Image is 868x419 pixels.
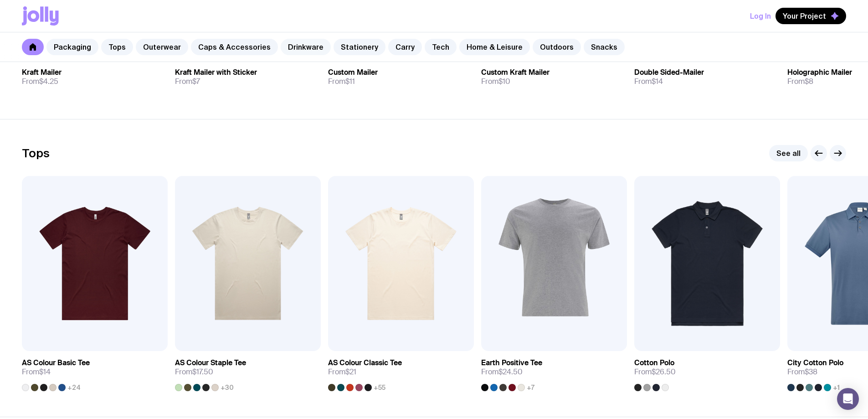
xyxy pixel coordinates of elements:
[787,367,817,377] span: From
[787,358,843,367] h3: City Cotton Polo
[776,8,846,24] button: Your Project
[634,367,676,377] span: From
[281,39,331,55] a: Drinkware
[425,39,457,55] a: Tech
[459,39,530,55] a: Home & Leisure
[191,39,278,55] a: Caps & Accessories
[192,367,213,377] span: $17.50
[328,351,474,391] a: AS Colour Classic TeeFrom$21+55
[67,384,81,391] span: +24
[175,367,213,377] span: From
[175,68,257,77] h3: Kraft Mailer with Sticker
[175,351,321,391] a: AS Colour Staple TeeFrom$17.50+30
[634,77,663,86] span: From
[652,77,663,86] span: $14
[345,77,355,86] span: $11
[388,39,422,55] a: Carry
[750,8,771,24] button: Log In
[334,39,385,55] a: Stationery
[22,146,50,160] h2: Tops
[652,367,676,377] span: $26.50
[634,61,780,93] a: Double Sided-MailerFrom$14
[837,388,859,410] div: Open Intercom Messenger
[787,68,852,77] h3: Holographic Mailer
[584,39,625,55] a: Snacks
[136,39,188,55] a: Outerwear
[175,358,246,367] h3: AS Colour Staple Tee
[374,384,385,391] span: +55
[328,367,356,377] span: From
[481,61,627,93] a: Custom Kraft MailerFrom$10
[769,145,808,161] a: See all
[192,77,200,86] span: $7
[39,367,51,377] span: $14
[533,39,581,55] a: Outdoors
[498,367,523,377] span: $24.50
[833,384,840,391] span: +1
[22,367,51,377] span: From
[175,77,200,86] span: From
[481,358,542,367] h3: Earth Positive Tee
[634,358,674,367] h3: Cotton Polo
[805,367,817,377] span: $38
[498,77,510,86] span: $10
[46,39,98,55] a: Packaging
[783,11,826,21] span: Your Project
[221,384,234,391] span: +30
[481,367,523,377] span: From
[328,68,378,77] h3: Custom Mailer
[527,384,534,391] span: +7
[481,351,627,391] a: Earth Positive TeeFrom$24.50+7
[328,61,474,93] a: Custom MailerFrom$11
[481,77,510,86] span: From
[634,68,704,77] h3: Double Sided-Mailer
[328,358,402,367] h3: AS Colour Classic Tee
[345,367,356,377] span: $21
[634,351,780,391] a: Cotton PoloFrom$26.50
[787,77,813,86] span: From
[22,351,168,391] a: AS Colour Basic TeeFrom$14+24
[39,77,58,86] span: $4.25
[175,61,321,93] a: Kraft Mailer with StickerFrom$7
[22,68,62,77] h3: Kraft Mailer
[481,68,550,77] h3: Custom Kraft Mailer
[22,77,58,86] span: From
[328,77,355,86] span: From
[805,77,813,86] span: $8
[22,61,168,93] a: Kraft MailerFrom$4.25
[101,39,133,55] a: Tops
[22,358,90,367] h3: AS Colour Basic Tee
